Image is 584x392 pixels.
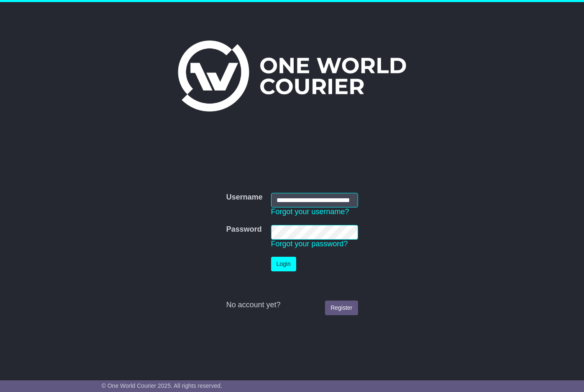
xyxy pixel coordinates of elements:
div: No account yet? [226,301,358,310]
button: Login [271,257,296,271]
a: Register [325,301,358,315]
label: Username [226,193,262,202]
a: Forgot your username? [271,207,349,216]
img: One World [178,40,406,111]
a: Forgot your password? [271,240,348,248]
label: Password [226,225,262,234]
span: © One World Courier 2025. All rights reserved. [102,382,222,389]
